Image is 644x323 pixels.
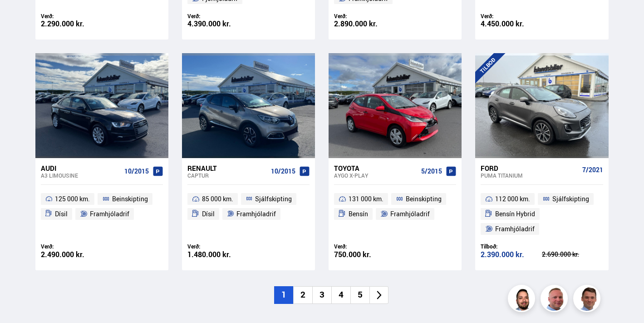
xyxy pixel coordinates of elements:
div: 4.390.000 kr. [187,20,249,28]
span: 85 000 km. [202,194,233,204]
div: Toyota [334,164,418,172]
li: 5 [350,286,369,304]
div: 750.000 kr. [334,251,395,258]
li: 3 [312,286,331,304]
div: 2.390.000 kr. [481,251,542,258]
span: Framhjóladrif [390,209,430,219]
span: Sjálfskipting [255,194,292,204]
span: Framhjóladrif [495,224,535,234]
div: Captur [187,172,267,179]
div: 4.450.000 kr. [481,20,542,28]
img: siFngHWaQ9KaOqBr.png [542,286,569,313]
span: Beinskipting [406,194,442,204]
span: Dísil [202,209,215,219]
div: 1.480.000 kr. [187,251,249,258]
li: 4 [331,286,350,304]
span: Dísil [55,209,68,219]
div: Audi [41,164,121,172]
span: 131 000 km. [349,194,383,204]
div: 2.890.000 kr. [334,20,395,28]
div: Verð: [187,13,249,20]
div: Tilboð: [481,243,542,250]
a: Toyota Aygo X-PLAY 5/2015 131 000 km. Beinskipting Bensín Framhjóladrif Verð: 750.000 kr. [329,158,462,270]
li: 1 [274,286,293,304]
div: Ford [481,164,578,172]
span: Framhjóladrif [90,209,129,219]
span: 10/2015 [271,168,295,175]
span: Beinskipting [112,194,148,204]
div: Verð: [41,243,102,250]
div: Puma TITANIUM [481,172,578,179]
div: 2.290.000 kr. [41,20,102,28]
span: Bensín Hybrid [495,209,535,219]
a: Audi A3 LIMOUSINE 10/2015 125 000 km. Beinskipting Dísil Framhjóladrif Verð: 2.490.000 kr. [35,158,168,270]
div: Renault [187,164,267,172]
div: Verð: [41,13,102,20]
div: Verð: [481,13,542,20]
button: Opna LiveChat spjallviðmót [7,4,34,31]
span: Sjálfskipting [552,194,589,204]
div: Verð: [334,243,395,250]
span: 5/2015 [421,168,442,175]
span: 125 000 km. [55,194,90,204]
div: Verð: [187,243,249,250]
a: Ford Puma TITANIUM 7/2021 112 000 km. Sjálfskipting Bensín Hybrid Framhjóladrif Tilboð: 2.390.000... [475,158,608,270]
img: FbJEzSuNWCJXmdc-.webp [575,286,602,313]
li: 2 [293,286,312,304]
div: A3 LIMOUSINE [41,172,121,179]
span: Framhjóladrif [236,209,276,219]
span: 7/2021 [582,166,603,174]
span: 10/2015 [124,168,149,175]
div: Verð: [334,13,395,20]
div: Aygo X-PLAY [334,172,418,179]
div: 2.690.000 kr. [542,251,603,258]
a: Renault Captur 10/2015 85 000 km. Sjálfskipting Dísil Framhjóladrif Verð: 1.480.000 kr. [182,158,315,270]
span: Bensín [349,209,368,219]
div: 2.490.000 kr. [41,251,102,258]
span: 112 000 km. [495,194,530,204]
img: nhp88E3Fdnt1Opn2.png [509,286,536,313]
